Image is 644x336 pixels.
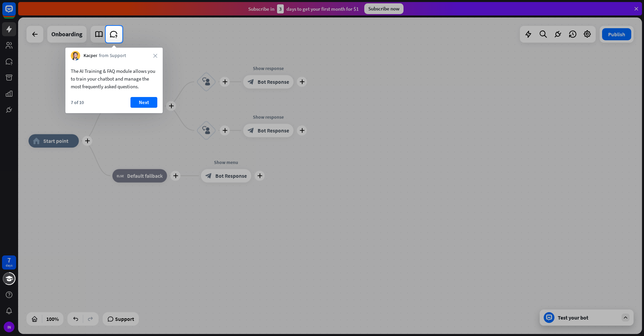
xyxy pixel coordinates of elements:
[71,67,157,90] div: The AI Training & FAQ module allows you to train your chatbot and manage the most frequently aske...
[99,52,126,59] span: from Support
[153,54,157,58] i: close
[84,52,97,59] span: Kacper
[5,3,25,23] button: Open LiveChat chat widget
[130,97,157,108] button: Next
[71,99,84,105] div: 7 of 10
